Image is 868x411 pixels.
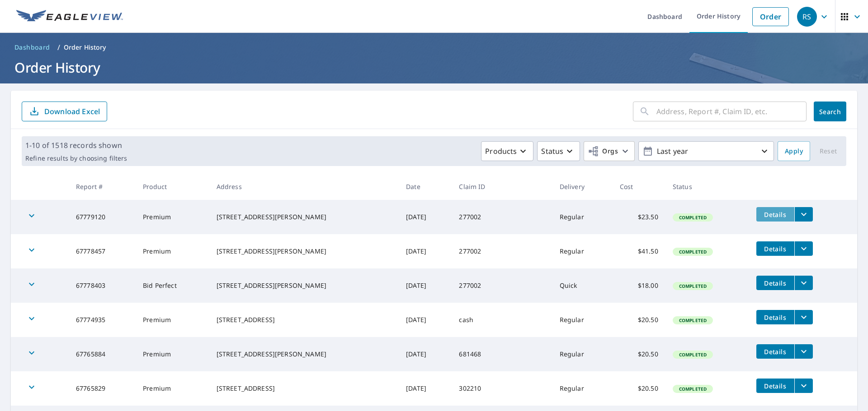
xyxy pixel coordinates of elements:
div: RS [797,7,817,27]
td: Premium [136,234,209,268]
button: detailsBtn-67778457 [756,241,794,256]
button: Orgs [584,141,635,161]
button: filesDropdownBtn-67778457 [794,241,813,256]
div: [STREET_ADDRESS][PERSON_NAME] [217,212,392,222]
span: Details [762,279,789,287]
button: detailsBtn-67765884 [756,344,794,359]
button: detailsBtn-67774935 [756,310,794,324]
td: 67778403 [69,268,136,303]
td: 277002 [452,200,552,234]
span: Dashboard [14,43,50,52]
p: Refine results by choosing filters [25,154,127,162]
p: Status [541,146,563,157]
td: [DATE] [399,371,452,406]
td: $20.50 [613,303,665,337]
td: 302210 [452,371,552,406]
td: 277002 [452,268,552,303]
button: detailsBtn-67779120 [756,207,794,222]
td: 67778457 [69,234,136,268]
a: Order [752,7,789,26]
button: detailsBtn-67765829 [756,379,794,393]
span: Completed [674,351,712,358]
p: 1-10 of 1518 records shown [25,140,127,151]
button: Search [814,102,846,121]
td: 277002 [452,234,552,268]
td: $23.50 [613,200,665,234]
div: [STREET_ADDRESS][PERSON_NAME] [217,350,392,359]
th: Cost [613,173,665,200]
td: $41.50 [613,234,665,268]
th: Product [136,173,209,200]
span: Completed [674,249,712,255]
td: Regular [552,200,613,234]
button: Download Excel [22,102,107,121]
td: 67774935 [69,303,136,337]
span: Completed [674,214,712,221]
div: [STREET_ADDRESS] [217,315,392,324]
td: Premium [136,337,209,371]
td: $18.00 [613,268,665,303]
span: Details [762,245,789,253]
button: Status [537,141,580,161]
div: [STREET_ADDRESS][PERSON_NAME] [217,247,392,256]
td: 67765884 [69,337,136,371]
td: Premium [136,371,209,406]
button: filesDropdownBtn-67778403 [794,276,813,290]
button: Products [481,141,533,161]
li: / [57,42,60,53]
td: $20.50 [613,371,665,406]
span: Apply [785,146,803,157]
th: Address [209,173,399,200]
td: Premium [136,200,209,234]
a: Dashboard [11,40,54,55]
span: Details [762,313,789,322]
button: detailsBtn-67778403 [756,276,794,290]
span: Completed [674,283,712,289]
td: Bid Perfect [136,268,209,303]
td: 67779120 [69,200,136,234]
th: Date [399,173,452,200]
td: 681468 [452,337,552,371]
span: Completed [674,317,712,323]
td: Quick [552,268,613,303]
td: [DATE] [399,303,452,337]
nav: breadcrumb [11,40,857,55]
span: Search [821,107,839,116]
button: Last year [638,141,774,161]
img: EV Logo [16,10,123,23]
td: 67765829 [69,371,136,406]
div: [STREET_ADDRESS][PERSON_NAME] [217,281,392,290]
span: Completed [674,386,712,392]
th: Delivery [552,173,613,200]
td: Regular [552,234,613,268]
button: filesDropdownBtn-67779120 [794,207,813,222]
button: filesDropdownBtn-67765884 [794,344,813,359]
button: filesDropdownBtn-67774935 [794,310,813,324]
span: Details [762,382,789,390]
span: Orgs [588,146,618,157]
div: [STREET_ADDRESS] [217,384,392,393]
p: Download Excel [44,106,100,116]
th: Status [665,173,749,200]
h1: Order History [11,58,857,77]
td: Regular [552,337,613,371]
span: Details [762,210,789,219]
td: Regular [552,371,613,406]
span: Details [762,347,789,356]
input: Address, Report #, Claim ID, etc. [656,99,807,124]
p: Order History [64,43,106,52]
td: [DATE] [399,337,452,371]
td: cash [452,303,552,337]
td: [DATE] [399,234,452,268]
button: Apply [778,141,810,161]
td: $20.50 [613,337,665,371]
th: Report # [69,173,136,200]
td: Regular [552,303,613,337]
p: Last year [653,143,759,159]
td: Premium [136,303,209,337]
th: Claim ID [452,173,552,200]
td: [DATE] [399,200,452,234]
p: Products [485,146,517,157]
td: [DATE] [399,268,452,303]
button: filesDropdownBtn-67765829 [794,379,813,393]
